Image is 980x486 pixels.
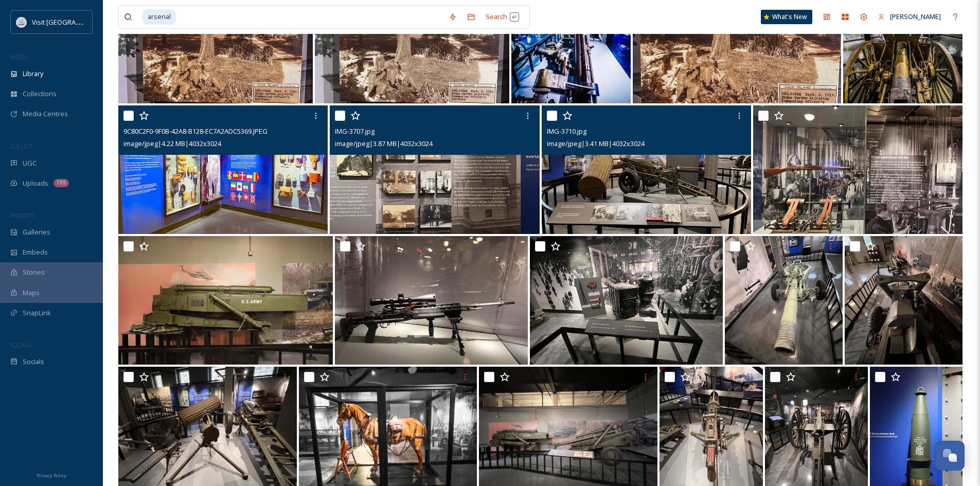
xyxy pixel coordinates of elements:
span: image/jpeg | 3.41 MB | 4032 x 3024 [547,139,645,148]
span: Galleries [23,227,50,237]
img: QCCVB_VISIT_vert_logo_4c_tagline_122019.svg [16,17,27,27]
div: Search [480,7,524,27]
span: arsenal [142,9,176,24]
span: Media Centres [23,109,68,119]
span: Stories [23,267,45,277]
span: Visit [GEOGRAPHIC_DATA] [32,17,112,27]
img: IMG-3707.jpg [330,105,539,234]
span: Embeds [23,247,48,257]
span: Socials [23,357,44,367]
span: SnapLink [23,308,51,318]
img: IMG-3723.jpg [335,236,528,365]
span: MEDIA [10,53,28,61]
span: Library [23,69,43,79]
img: IMG-3717.jpg [725,236,843,365]
img: IMG-3720.jpg [845,236,963,365]
span: Uploads [23,178,48,188]
span: 9C80C2F0-9F0B-42A8-B128-EC7A2ADC5369.JPEG [123,127,268,136]
img: IMG-3709.jpg [753,105,963,234]
span: IMG-3710.jpg [547,127,586,136]
img: 9C80C2F0-9F0B-42A8-B128-EC7A2ADC5369.JPEG [118,105,328,234]
a: Privacy Policy [37,469,66,481]
div: 785 [54,179,69,187]
span: IMG-3707.jpg [335,127,375,136]
img: IMG-3766.jpg [530,236,723,365]
span: SOCIALS [10,341,31,349]
img: IMG_2456.JPG [118,236,333,365]
span: COLLECT [10,142,32,150]
span: UGC [23,158,37,168]
button: Open Chat [935,441,965,471]
a: [PERSON_NAME] [873,7,946,27]
span: image/jpeg | 3.87 MB | 4032 x 3024 [335,139,433,148]
img: IMG-3710.jpg [542,105,751,234]
span: Maps [23,288,40,298]
span: image/jpeg | 4.22 MB | 4032 x 3024 [123,139,221,148]
a: What's New [761,10,812,24]
span: Collections [23,89,57,99]
span: Privacy Policy [37,472,66,479]
span: WIDGETS [10,211,34,219]
span: [PERSON_NAME] [890,12,941,21]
